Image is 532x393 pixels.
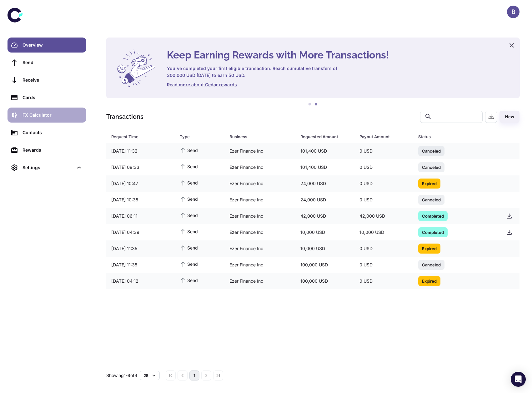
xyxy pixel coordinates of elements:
[354,259,414,271] div: 0 USD
[418,261,444,268] span: Canceled
[307,101,313,108] button: 1
[418,245,440,251] span: Expired
[224,178,295,189] div: Ezer Finance Inc
[106,178,175,189] div: [DATE] 10:47
[224,275,295,287] div: Ezer Finance Inc
[295,178,354,189] div: 24,000 USD
[180,163,198,170] span: Send
[499,111,519,123] button: New
[295,243,354,254] div: 10,000 USD
[111,132,172,141] span: Request Time
[418,164,444,170] span: Canceled
[106,194,175,206] div: [DATE] 10:35
[354,275,414,287] div: 0 USD
[106,145,175,157] div: [DATE] 11:32
[418,213,448,219] span: Completed
[359,132,411,141] span: Payout Amount
[295,194,354,206] div: 24,000 USD
[180,277,198,284] span: Send
[180,147,198,154] span: Send
[167,48,512,63] h4: Keep Earning Rewards with More Transactions!
[8,160,86,175] div: Settings
[359,132,403,141] div: Payout Amount
[354,178,414,189] div: 0 USD
[23,164,73,171] div: Settings
[180,132,222,141] span: Type
[354,145,414,157] div: 0 USD
[295,226,354,238] div: 10,000 USD
[180,260,198,267] span: Send
[224,226,295,238] div: Ezer Finance Inc
[507,6,519,18] button: B
[224,243,295,254] div: Ezer Finance Inc
[23,77,83,83] div: Receive
[224,161,295,173] div: Ezer Finance Inc
[295,275,354,287] div: 100,000 USD
[224,145,295,157] div: Ezer Finance Inc
[354,226,414,238] div: 10,000 USD
[354,194,414,206] div: 0 USD
[300,132,352,141] span: Requested Amount
[8,73,86,88] a: Receive
[180,244,198,251] span: Send
[295,145,354,157] div: 101,400 USD
[224,210,295,222] div: Ezer Finance Inc
[106,112,143,121] h1: Transactions
[180,212,198,219] span: Send
[180,132,214,141] div: Type
[313,101,319,108] button: 2
[23,129,83,136] div: Contacts
[224,194,295,206] div: Ezer Finance Inc
[165,370,224,380] nav: pagination navigation
[295,210,354,222] div: 42,000 USD
[300,132,344,141] div: Requested Amount
[8,108,86,123] a: FX Calculator
[295,161,354,173] div: 101,400 USD
[23,94,83,101] div: Cards
[106,210,175,222] div: [DATE] 06:11
[418,278,440,284] span: Expired
[180,195,198,202] span: Send
[106,275,175,287] div: [DATE] 04:12
[418,180,440,186] span: Expired
[23,59,83,66] div: Send
[511,372,526,387] div: Open Intercom Messenger
[8,125,86,140] a: Contacts
[180,228,198,235] span: Send
[106,243,175,254] div: [DATE] 11:35
[106,226,175,238] div: [DATE] 04:39
[224,259,295,271] div: Ezer Finance Inc
[418,196,444,203] span: Canceled
[111,132,164,141] div: Request Time
[295,259,354,271] div: 100,000 USD
[418,132,485,141] div: Status
[23,112,83,118] div: FX Calculator
[23,147,83,154] div: Rewards
[140,371,160,380] button: 25
[106,161,175,173] div: [DATE] 09:33
[8,55,86,70] a: Send
[354,210,414,222] div: 42,000 USD
[180,179,198,186] span: Send
[106,372,137,379] p: Showing 1-9 of 9
[189,370,199,380] button: page 1
[167,65,339,79] h6: You've completed your first eligible transaction. Reach cumulative transfers of 300,000 USD [DATE...
[418,132,494,141] span: Status
[8,90,86,105] a: Cards
[106,259,175,271] div: [DATE] 11:35
[8,38,86,53] a: Overview
[418,148,444,154] span: Canceled
[23,42,83,48] div: Overview
[354,161,414,173] div: 0 USD
[167,81,512,88] a: Read more about Cedar rewards
[354,243,414,254] div: 0 USD
[8,143,86,158] a: Rewards
[418,229,448,235] span: Completed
